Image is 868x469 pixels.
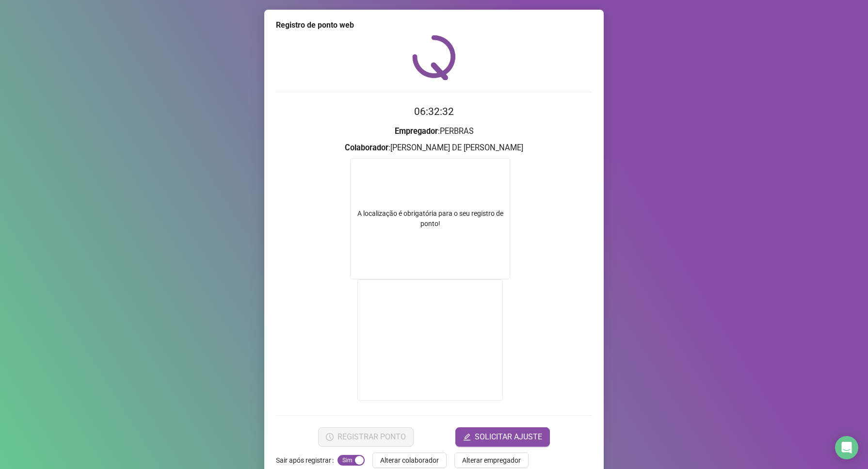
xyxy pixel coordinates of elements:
[412,35,456,80] img: QRPoint
[462,455,521,466] span: Alterar empregador
[351,209,510,229] div: A localização é obrigatória para o seu registro de ponto!
[463,433,471,441] span: edit
[276,453,338,468] label: Sair após registrar
[345,143,388,152] strong: Colaborador
[835,436,858,459] div: Open Intercom Messenger
[454,453,529,468] button: Alterar empregador
[276,125,592,138] h3: : PERBRAS
[475,431,542,443] span: SOLICITAR AJUSTE
[455,427,550,447] button: editSOLICITAR AJUSTE
[395,127,438,136] strong: Empregador
[414,106,454,117] time: 06:32:32
[380,455,439,466] span: Alterar colaborador
[276,142,592,154] h3: : [PERSON_NAME] DE [PERSON_NAME]
[276,19,592,31] div: Registro de ponto web
[318,427,414,447] button: REGISTRAR PONTO
[372,453,447,468] button: Alterar colaborador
